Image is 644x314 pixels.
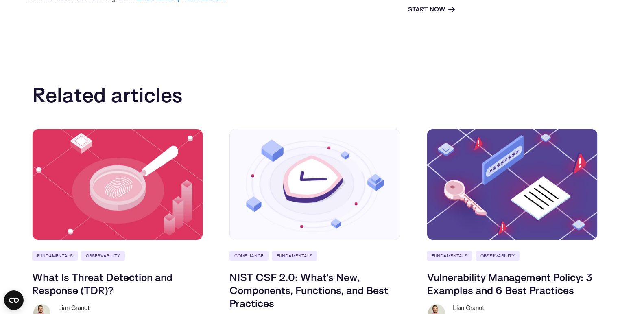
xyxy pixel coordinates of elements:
[427,270,592,296] a: Vulnerability Management Policy: 3 Examples and 6 Best Practices
[4,290,24,310] button: Open CMP widget
[58,303,109,313] h6: Lian Granot
[229,251,269,261] a: Compliance
[32,83,612,106] h2: Related articles
[427,129,598,240] img: Vulnerability Management Policy: 3 Examples and 6 Best Practices
[32,251,78,261] a: Fundamentals
[476,251,520,261] a: Observability
[453,303,504,313] h6: Lian Granot
[32,270,172,296] a: What Is Threat Detection and Response (TDR)?
[32,129,203,240] img: What Is Threat Detection and Response (TDR)?
[427,251,472,261] a: Fundamentals
[81,251,125,261] a: Observability
[229,270,388,310] a: NIST CSF 2.0: What’s New, Components, Functions, and Best Practices
[272,251,317,261] a: Fundamentals
[408,4,455,14] a: Start Now
[229,129,400,240] img: NIST CSF 2.0: What’s New, Components, Functions, and Best Practices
